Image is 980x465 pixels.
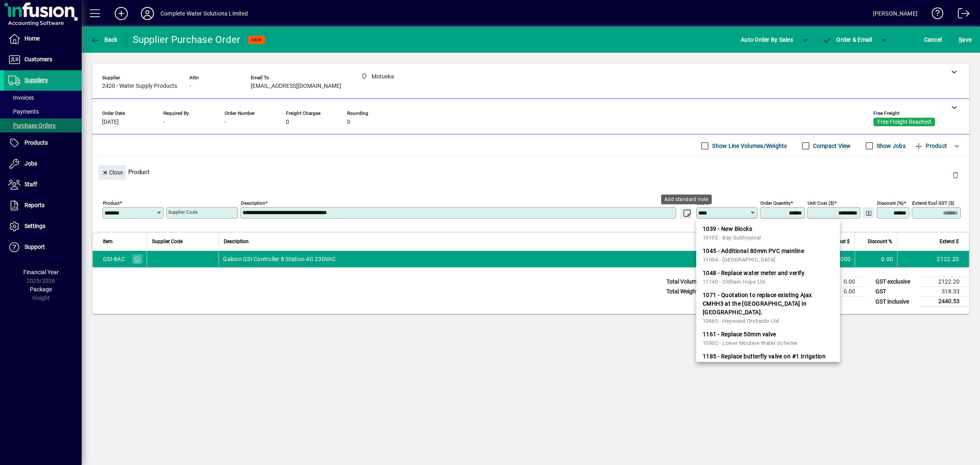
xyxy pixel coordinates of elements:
span: Products [24,139,48,146]
span: 1161 - Replace 50mm valve [703,330,776,339]
span: Invoices [8,94,34,101]
td: 0.00 [816,277,865,287]
span: Close [102,166,123,179]
span: ave [959,33,971,46]
div: Add standard note [661,194,712,204]
span: Galcon GSI Controller 8 Station 4G 230VAC [223,255,336,263]
div: Supplier Purchase Order [133,33,241,46]
span: - [189,83,191,89]
td: GST [871,287,920,297]
span: Support [24,244,45,250]
button: Back [88,32,120,47]
app-page-header-button: Back [82,32,127,47]
mat-label: Description [241,200,265,206]
td: 318.33 [920,287,969,297]
span: Customers [24,56,52,63]
span: 0 [347,119,350,125]
button: Product [910,139,951,153]
div: [PERSON_NAME] [873,7,918,20]
mat-label: Supplier Code [168,209,198,215]
mat-option: 1045 - Additional 80mm PVC mainline [696,244,840,266]
a: Logout [952,2,970,28]
span: [EMAIL_ADDRESS][DOMAIN_NAME] [251,83,341,89]
mat-label: Product [103,200,120,206]
span: NEW [252,37,262,42]
span: 1039 - New Blocks [703,225,752,233]
span: 1071 - Quotation to replace existing Ajax CMHH3 at the [GEOGRAPHIC_DATA] in [GEOGRAPHIC_DATA]. [703,291,833,317]
span: 2420 - Water Supply Products [102,83,177,89]
a: Invoices [4,91,82,105]
span: S [959,36,962,43]
div: GSI-8AC [103,255,125,263]
span: Order & Email [822,36,872,43]
mat-option: 1039 - New Blocks [696,222,840,244]
span: Payments [8,108,39,115]
button: Add [108,6,134,21]
span: - [225,119,226,125]
mat-label: Extend excl GST ($) [912,200,954,206]
a: Payments [4,105,82,118]
span: 11004 - [GEOGRAPHIC_DATA] [703,257,775,263]
span: Jobs [24,160,37,167]
a: Settings [4,216,82,237]
td: 2122.20 [897,251,969,267]
mat-option: 1161 - Replace 50mm valve [696,328,840,350]
span: Auto Order By Sales [741,33,793,46]
span: Reports [24,202,45,208]
span: Supplier Code [152,237,183,246]
span: Free Freight Reached [878,119,931,125]
mat-label: Order Quantity [760,200,791,206]
td: Total Weight [662,287,711,297]
a: Customers [4,49,82,70]
span: Back [90,36,118,43]
a: Staff [4,174,82,195]
span: Package [30,286,52,293]
mat-label: Unit Cost ($) [808,200,834,206]
button: Profile [134,6,160,21]
a: Jobs [4,154,82,174]
span: Description [224,237,249,246]
mat-label: Discount (%) [877,200,904,206]
span: [DATE] [102,119,119,125]
span: Discount % [868,237,892,246]
a: Home [4,29,82,49]
span: Financial Year [23,269,59,275]
span: Item [103,237,113,246]
span: - [163,119,165,125]
mat-option: 1048 - Replace water meter and verify [696,266,840,288]
span: 10902 - Lower Moutere Water Scheme [703,340,797,346]
button: Change Price Levels [863,207,874,219]
td: 2440.53 [920,297,969,307]
div: Complete Water Solutions Limited [160,7,248,20]
label: Show Jobs [875,142,906,150]
td: GST exclusive [871,277,920,287]
span: 1185 - Replace butterfly valve on #1 Irrigation Scheme at [PERSON_NAME] block [703,352,833,369]
app-page-header-button: Delete [946,171,965,179]
td: GST inclusive [871,297,920,307]
button: Close [98,165,126,180]
span: Staff [24,181,37,188]
td: 0.00 [855,251,897,267]
a: Products [4,133,82,153]
a: Support [4,237,82,257]
span: Product [914,139,947,152]
button: Save [957,32,973,47]
td: 0.00 [816,287,865,297]
a: Reports [4,195,82,216]
button: Order & Email [818,32,876,47]
button: Cancel [922,32,944,47]
span: Extend $ [940,237,959,246]
span: Home [24,35,40,42]
mat-option: 1185 - Replace butterfly valve on #1 Irrigation Scheme at Mark Inwood's block [696,350,840,380]
label: Show Line Volumes/Weights [710,142,787,150]
div: Product [92,157,969,187]
button: Delete [946,165,965,185]
mat-option: 1071 - Quotation to replace existing Ajax CMHH3 at the Home Farm in Dehra Doon. [696,288,840,328]
span: Purchase Orders [8,122,56,129]
app-page-header-button: Close [96,168,128,176]
span: 1048 - Replace water meter and verify [703,269,804,277]
td: Total Volume [662,277,711,287]
a: Purchase Orders [4,118,82,132]
span: 11140 - Oldham Hops Ltd [703,279,765,285]
a: Knowledge Base [926,2,944,28]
